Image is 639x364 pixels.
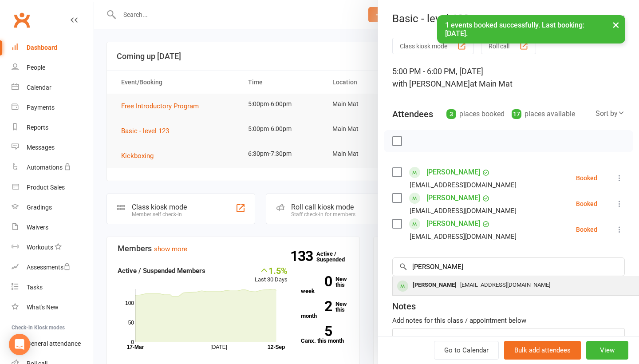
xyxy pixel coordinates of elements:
[392,108,433,120] div: Attendees
[392,257,625,276] input: Search to add attendees
[426,191,480,205] a: [PERSON_NAME]
[397,281,408,292] div: member
[378,12,639,25] div: Basic - level 123
[596,108,625,119] div: Sort by
[410,205,517,217] div: [EMAIL_ADDRESS][DOMAIN_NAME]
[12,98,94,118] a: Payments
[12,118,94,138] a: Reports
[410,179,517,191] div: [EMAIL_ADDRESS][DOMAIN_NAME]
[9,334,30,355] div: Open Intercom Messenger
[512,108,575,120] div: places available
[426,165,480,179] a: [PERSON_NAME]
[434,341,499,360] a: Go to Calendar
[392,79,470,88] span: with [PERSON_NAME]
[12,158,94,178] a: Automations
[409,279,460,292] div: [PERSON_NAME]
[410,231,517,242] div: [EMAIL_ADDRESS][DOMAIN_NAME]
[12,178,94,198] a: Product Sales
[12,257,94,277] a: Assessments
[12,218,94,237] a: Waivers
[27,64,45,71] div: People
[12,58,94,78] a: People
[504,341,581,360] button: Bulk add attendees
[12,198,94,218] a: Gradings
[12,297,94,317] a: What's New
[586,341,628,360] button: View
[392,300,416,313] div: Notes
[437,15,625,44] div: 1 events booked successfully. Last booking: [DATE].
[446,109,456,119] div: 3
[470,79,513,88] span: at Main Mat
[512,109,521,119] div: 17
[27,164,63,171] div: Automations
[27,124,48,131] div: Reports
[12,334,94,354] a: General attendance kiosk mode
[27,104,55,111] div: Payments
[608,15,624,34] button: ×
[392,315,625,326] div: Add notes for this class / appointment below
[27,224,48,231] div: Waivers
[27,340,81,347] div: General attendance
[27,304,59,311] div: What's New
[576,175,597,181] div: Booked
[27,264,71,271] div: Assessments
[12,138,94,158] a: Messages
[12,78,94,98] a: Calendar
[460,281,550,288] span: [EMAIL_ADDRESS][DOMAIN_NAME]
[27,204,52,211] div: Gradings
[27,144,55,151] div: Messages
[576,226,597,233] div: Booked
[392,65,625,90] div: 5:00 PM - 6:00 PM, [DATE]
[27,44,57,51] div: Dashboard
[576,201,597,207] div: Booked
[11,9,33,31] a: Clubworx
[12,38,94,58] a: Dashboard
[27,284,43,291] div: Tasks
[12,277,94,297] a: Tasks
[27,84,51,91] div: Calendar
[426,217,480,231] a: [PERSON_NAME]
[446,108,505,120] div: places booked
[12,237,94,257] a: Workouts
[27,184,65,191] div: Product Sales
[27,244,53,251] div: Workouts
